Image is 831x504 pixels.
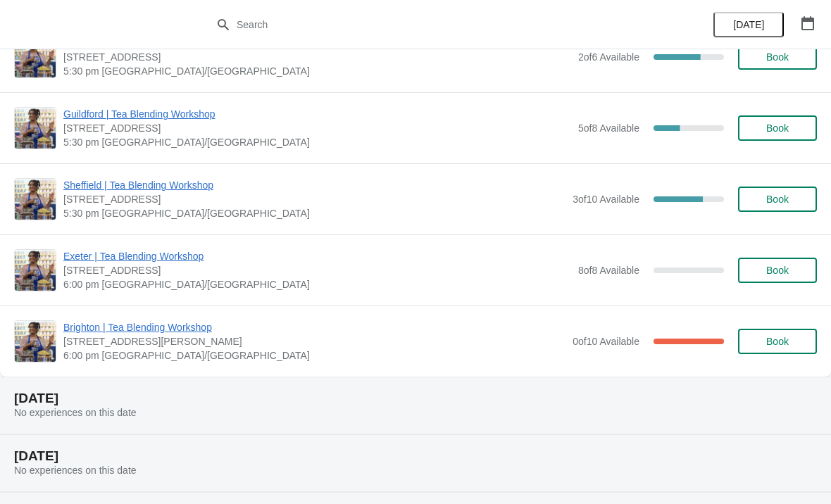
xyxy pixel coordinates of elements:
[578,265,639,276] span: 8 of 8 Available
[738,115,817,141] button: Book
[63,50,571,64] span: [STREET_ADDRESS]
[733,19,764,30] span: [DATE]
[573,336,639,347] span: 0 of 10 Available
[14,407,137,418] span: No experiences on this date
[766,51,789,63] span: Book
[63,121,571,135] span: [STREET_ADDRESS]
[63,277,571,291] span: 6:00 pm [GEOGRAPHIC_DATA]/[GEOGRAPHIC_DATA]
[713,12,784,37] button: [DATE]
[14,449,817,463] h2: [DATE]
[573,194,639,205] span: 3 of 10 Available
[738,329,817,354] button: Book
[578,51,639,63] span: 2 of 6 Available
[63,320,566,334] span: Brighton | Tea Blending Workshop
[63,192,566,206] span: [STREET_ADDRESS]
[14,391,817,405] h2: [DATE]
[578,122,639,134] span: 5 of 8 Available
[63,107,571,121] span: Guildford | Tea Blending Workshop
[63,263,571,277] span: [STREET_ADDRESS]
[15,37,56,77] img: London Covent Garden | Tea Blending Workshop | 11 Monmouth St, London, WC2H 9DA | 5:30 pm Europe/...
[738,187,817,212] button: Book
[236,12,623,37] input: Search
[15,250,56,291] img: Exeter | Tea Blending Workshop | 46 High Street, Exeter, EX4 3DJ | 6:00 pm Europe/London
[738,44,817,70] button: Book
[738,258,817,283] button: Book
[63,334,566,348] span: [STREET_ADDRESS][PERSON_NAME]
[63,64,571,78] span: 5:30 pm [GEOGRAPHIC_DATA]/[GEOGRAPHIC_DATA]
[63,178,566,192] span: Sheffield | Tea Blending Workshop
[766,194,789,205] span: Book
[63,348,566,363] span: 6:00 pm [GEOGRAPHIC_DATA]/[GEOGRAPHIC_DATA]
[14,465,137,476] span: No experiences on this date
[766,336,789,347] span: Book
[766,265,789,276] span: Book
[63,135,571,149] span: 5:30 pm [GEOGRAPHIC_DATA]/[GEOGRAPHIC_DATA]
[63,206,566,220] span: 5:30 pm [GEOGRAPHIC_DATA]/[GEOGRAPHIC_DATA]
[63,249,571,263] span: Exeter | Tea Blending Workshop
[15,179,56,220] img: Sheffield | Tea Blending Workshop | 76 - 78 Pinstone Street, Sheffield, S1 2HP | 5:30 pm Europe/L...
[15,321,56,362] img: Brighton | Tea Blending Workshop | 41 Gardner Street, Brighton BN1 1UN | 6:00 pm Europe/London
[15,108,56,149] img: Guildford | Tea Blending Workshop | 5 Market Street, Guildford, GU1 4LB | 5:30 pm Europe/London
[766,122,789,134] span: Book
